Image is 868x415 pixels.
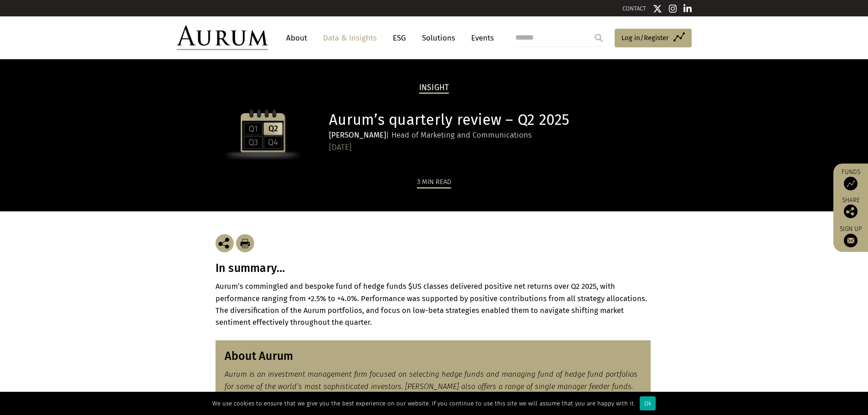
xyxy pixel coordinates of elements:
[282,30,312,46] a: About
[329,129,650,141] div: | Head of Marketing and Communications
[216,282,647,327] strong: Aurum’s commingled and bespoke fund of hedge funds $US classes delivered positive net returns ove...
[236,234,254,252] img: Download Article
[838,197,863,218] div: Share
[417,176,451,189] div: 3 min read
[640,396,656,410] div: Ok
[590,29,608,47] input: Submit
[844,177,858,190] img: Access Funds
[838,225,863,247] a: Sign up
[467,30,494,46] a: Events
[683,4,692,13] img: Linkedin icon
[177,26,268,50] img: Aurum
[844,205,858,218] img: Share this post
[615,29,692,48] a: Log in/Register
[329,111,650,129] h1: Aurum’s quarterly review – Q2 2025
[216,234,234,252] img: Share this post
[216,261,653,275] h3: In summary…
[669,4,677,13] img: Instagram icon
[225,349,642,363] h3: About Aurum
[388,30,411,46] a: ESG
[621,32,669,43] span: Log in/Register
[622,5,646,12] a: CONTACT
[329,130,386,140] strong: [PERSON_NAME]
[844,234,858,247] img: Sign up to our newsletter
[417,30,460,46] a: Solutions
[318,30,381,46] a: Data & Insights
[329,141,650,154] div: [DATE]
[225,370,637,390] em: Aurum is an investment management firm focused on selecting hedge funds and managing fund of hedg...
[838,168,863,190] a: Funds
[653,4,662,13] img: Twitter icon
[419,83,449,94] h2: Insight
